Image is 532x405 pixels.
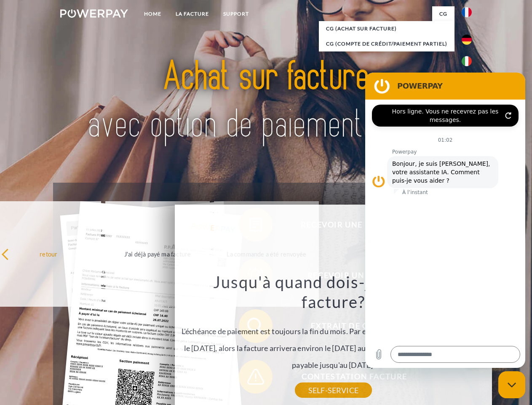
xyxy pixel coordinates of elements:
[498,371,525,398] iframe: Bouton de lancement de la fenêtre de messagerie, conversation en cours
[80,40,452,162] img: title-powerpay_fr.svg
[180,272,487,390] div: L'échéance de paiement est toujours la fin du mois. Par exemple, si la commande a été passée le [...
[216,6,256,22] a: Support
[60,9,128,18] img: logo-powerpay-white.svg
[319,36,454,51] a: CG (Compte de crédit/paiement partiel)
[295,383,372,398] a: SELF-SERVICE
[365,73,525,368] iframe: Fenêtre de messagerie
[319,21,454,36] a: CG (achat sur facture)
[462,56,472,66] img: it
[462,7,472,17] img: fr
[110,248,205,259] div: J'ai déjà payé ma facture
[462,35,472,45] img: de
[180,272,487,312] h3: Jusqu'à quand dois-je payer ma facture?
[432,6,454,22] a: CG
[168,6,216,22] a: LA FACTURE
[1,248,96,259] div: retour
[137,6,168,22] a: Home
